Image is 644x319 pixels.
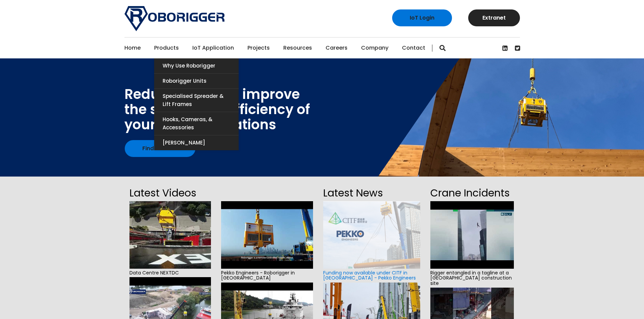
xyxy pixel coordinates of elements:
a: Funding now available under CITF in [GEOGRAPHIC_DATA] - Pekko Engineers [323,269,416,281]
img: hqdefault.jpg [129,201,211,269]
a: Products [154,37,179,58]
a: Home [124,37,141,58]
img: Roborigger [124,6,224,31]
a: IoT Login [392,9,452,26]
a: Why use Roborigger [154,58,239,73]
span: Rigger entangled in a tagline at a [GEOGRAPHIC_DATA] construction site [430,269,514,288]
span: Data Centre NEXTDC [129,269,211,277]
a: [PERSON_NAME] [154,135,239,150]
img: hqdefault.jpg [430,201,514,269]
h2: Latest News [323,185,420,201]
a: Find out how [125,140,195,157]
a: Projects [247,37,270,58]
h2: Latest Videos [129,185,211,201]
img: hqdefault.jpg [221,201,313,269]
a: Hooks, Cameras, & Accessories [154,112,239,135]
a: Contact [402,37,425,58]
h2: Crane Incidents [430,185,514,201]
span: Pekko Engineers - Roborigger in [GEOGRAPHIC_DATA] [221,269,313,283]
a: Roborigger Units [154,74,239,88]
a: Careers [326,37,348,58]
a: Company [361,37,388,58]
a: Resources [283,37,312,58]
a: IoT Application [192,37,234,58]
a: Extranet [468,9,520,26]
a: Specialised Spreader & Lift Frames [154,89,239,112]
div: Reduce cost and improve the safety and efficiency of your lifting operations [124,87,310,132]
